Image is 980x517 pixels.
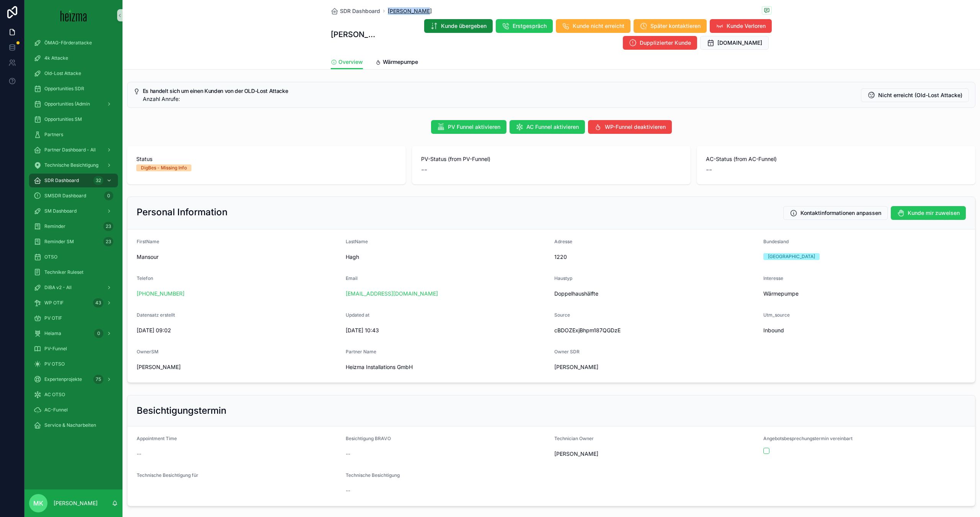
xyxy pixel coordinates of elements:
a: Technische Besichtigung [29,158,118,172]
button: Nicht erreicht (Old-Lost Attacke) [861,88,969,102]
span: ÖMAG-Förderattacke [44,40,92,46]
span: Technische Besichtigung [346,472,400,478]
button: Kunde mir zuweisen [891,206,966,220]
a: WP OTIF43 [29,296,118,310]
button: [DOMAIN_NAME] [700,36,769,50]
h2: Besichtigungstermin [137,405,226,417]
span: Kunde nicht erreicht [573,22,624,30]
span: Wärmepumpe [383,58,418,66]
a: PV OTIF [29,311,118,325]
span: -- [137,450,141,458]
span: Opportunities (Admin [44,101,90,107]
a: Heiama0 [29,327,118,340]
a: OTSO [29,250,118,264]
span: Kunde Verloren [727,22,766,30]
button: Kunde Verloren [710,19,772,33]
a: Techniker Ruleset [29,265,118,279]
button: WP-Funnel deaktivieren [588,120,672,134]
span: Opportunities SM [44,116,82,122]
span: Hagh [346,253,549,261]
span: Heiama [44,330,61,337]
span: SDR Dashboard [340,7,380,15]
span: Utm_source [763,312,790,318]
span: Kunde übergeben [441,22,487,30]
span: Wärmepumpe [763,290,966,298]
span: [PERSON_NAME] [554,450,598,458]
span: PV-Funnel [44,346,67,352]
a: SDR Dashboard32 [29,174,118,187]
span: Technische Besichtigung für [137,472,198,478]
div: 0 [104,191,113,200]
div: 23 [103,237,113,246]
span: Anzahl Anrufe: [143,96,180,102]
span: Technische Besichtigung [44,162,98,168]
span: Telefon [137,275,153,281]
span: Partner Name [346,349,376,354]
span: FirstName [137,239,159,244]
span: Später kontaktieren [650,22,701,30]
button: Kunde übergeben [424,19,493,33]
span: [PERSON_NAME] [137,363,181,371]
span: Datensatz erstellt [137,312,175,318]
span: MK [33,499,43,508]
span: Besichtigung BRAVO [346,436,391,441]
span: SM Dashboard [44,208,77,214]
p: [PERSON_NAME] [54,499,98,507]
span: [PERSON_NAME] [554,363,598,371]
span: Owner SDR [554,349,580,354]
span: -- [421,164,427,175]
span: -- [706,164,712,175]
span: AC OTSO [44,392,65,398]
span: Heizma Installations GmbH [346,363,549,371]
span: Reminder [44,223,65,229]
div: DigBes - Missing Info [141,164,187,171]
span: PV-Status (from PV-Funnel) [421,155,681,163]
span: Expertenprojekte [44,376,82,382]
span: Status [136,155,397,163]
span: Updated at [346,312,369,318]
span: AC-Status (from AC-Funnel) [706,155,966,163]
span: DiBA v2 - All [44,285,72,291]
span: WP OTIF [44,300,64,306]
a: Overview [331,55,363,70]
span: SDR Dashboard [44,177,79,184]
span: Appointment Time [137,436,177,441]
span: Interesse [763,275,783,281]
div: scrollable content [24,31,122,442]
div: [GEOGRAPHIC_DATA] [768,253,815,260]
span: Mansour [137,253,340,261]
span: Technician Owner [554,436,594,441]
span: -- [346,450,350,458]
span: Kunde mir zuweisen [908,209,960,217]
a: [PERSON_NAME] [388,7,432,15]
span: AC Funnel aktivieren [526,123,579,131]
div: 43 [93,298,103,307]
h1: [PERSON_NAME] [331,29,379,40]
a: DiBA v2 - All [29,281,118,294]
span: Email [346,275,358,281]
a: SMSDR Dashboard0 [29,189,118,203]
span: 4k Attacke [44,55,68,61]
span: Dupplizierter Kunde [640,39,691,47]
a: SDR Dashboard [331,7,380,15]
span: Opportunities SDR [44,86,84,92]
div: 32 [93,176,103,185]
span: AC-Funnel [44,407,68,413]
button: AC Funnel aktivieren [510,120,585,134]
button: Erstgespräch [496,19,553,33]
span: Angebotsbesprechungstermin vereinbart [763,436,853,441]
span: Partners [44,132,63,138]
a: Opportunities (Admin [29,97,118,111]
a: Wärmepumpe [375,55,418,70]
a: PV OTSO [29,357,118,371]
span: [DATE] 10:43 [346,327,549,334]
a: SM Dashboard [29,204,118,218]
h5: Es handelt sich um einen Kunden von der OLD-Lost Attacke [143,88,855,94]
span: Source [554,312,570,318]
span: Nicht erreicht (Old-Lost Attacke) [878,91,962,99]
span: Inbound [763,327,966,334]
span: Kontaktinformationen anpassen [800,209,881,217]
div: 23 [103,222,113,231]
span: Reminder SM [44,239,74,245]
